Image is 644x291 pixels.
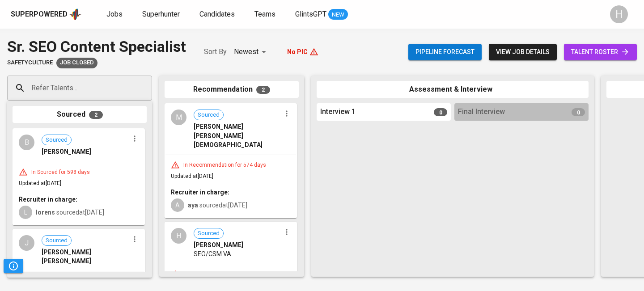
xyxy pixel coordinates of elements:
div: Newest [234,44,269,60]
span: SEO/CSM VA [194,249,231,258]
span: [PERSON_NAME] [PERSON_NAME][DEMOGRAPHIC_DATA] [194,122,281,149]
button: view job details [489,44,557,60]
a: Superhunter [142,9,182,20]
span: 2 [256,86,270,94]
span: [PERSON_NAME] [194,240,243,249]
div: In Recommendation for 593 days [180,271,270,278]
div: Recommendation [165,81,299,98]
span: Teams [254,10,275,18]
span: [PERSON_NAME] [42,147,91,156]
button: Pipeline Triggers [4,259,23,273]
p: No PIC [287,47,308,56]
span: view job details [496,46,550,58]
span: 0 [434,108,447,116]
span: Sourced [42,136,71,144]
span: GlintsGPT [295,10,326,18]
button: Open [147,87,149,89]
p: Sort By [204,46,227,57]
b: Recruiter in charge: [171,189,229,196]
button: Pipeline forecast [408,44,482,60]
span: Jobs [106,10,123,18]
a: Superpoweredapp logo [11,8,81,21]
div: Sr. SEO Content Specialist [7,36,186,58]
div: J [19,235,34,251]
span: Sourced [194,111,223,119]
div: A [171,198,184,212]
a: Candidates [199,9,237,20]
span: 0 [572,108,585,116]
div: Assessment & Interview [317,81,589,98]
span: 2 [89,111,103,119]
a: talent roster [564,44,637,60]
span: Interview 1 [320,107,356,117]
span: SafetyCulture [7,59,53,67]
div: Sourced [13,106,147,123]
span: Sourced [42,236,71,245]
b: aya [188,202,198,209]
span: NEW [328,10,348,19]
a: Jobs [106,9,124,20]
span: sourced at [DATE] [188,202,247,209]
div: M [171,110,186,125]
img: app logo [69,8,81,21]
div: L [19,206,32,219]
span: Sourced [194,229,223,238]
span: Superhunter [142,10,180,18]
div: B [19,135,34,150]
span: Updated at [DATE] [171,173,213,179]
span: [PERSON_NAME] [PERSON_NAME] [42,248,129,266]
span: Job Closed [56,59,97,67]
b: Recruiter in charge: [19,196,77,203]
b: lorens [36,209,55,216]
a: Teams [254,9,277,20]
span: Updated at [DATE] [19,180,61,186]
div: Client fulfilled job using internal hiring [56,58,97,68]
p: Newest [234,46,258,57]
span: sourced at [DATE] [36,209,104,216]
span: talent roster [571,46,630,58]
a: GlintsGPT NEW [295,9,348,20]
div: In Sourced for 598 days [28,169,93,176]
span: Candidates [199,10,235,18]
div: In Recommendation for 574 days [180,161,270,169]
div: Superpowered [11,9,68,20]
div: H [171,228,186,244]
div: H [610,5,628,23]
span: Pipeline forecast [415,46,475,58]
span: Final Interview [458,107,505,117]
